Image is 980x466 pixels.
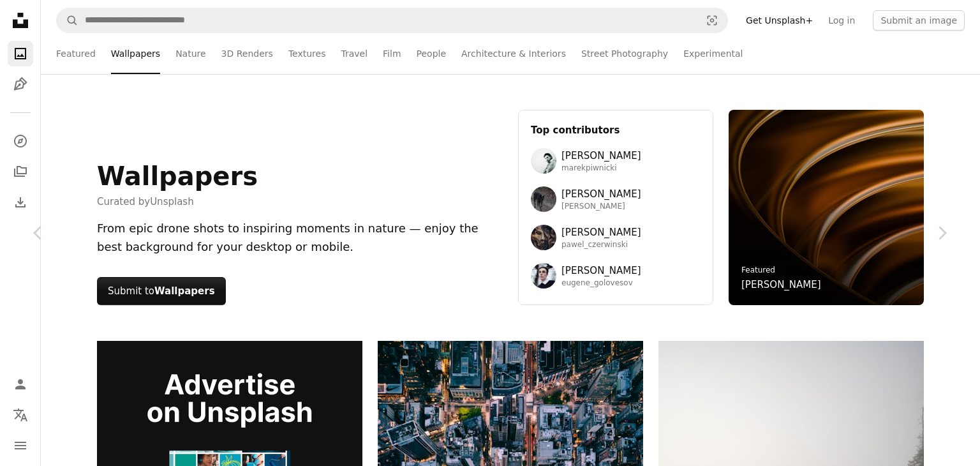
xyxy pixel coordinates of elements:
a: Featured [56,33,96,74]
h3: Top contributors [531,123,701,138]
h1: Wallpapers [97,161,258,192]
a: Photos [8,41,33,66]
form: Find visuals sitewide [56,8,728,33]
img: Avatar of user Wolfgang Hasselmann [531,186,556,212]
a: People [417,33,447,74]
div: From epic drone shots to inspiring moments in nature — enjoy the best background for your desktop... [97,220,503,257]
a: Avatar of user Wolfgang Hasselmann[PERSON_NAME][PERSON_NAME] [531,186,701,212]
button: Submit an image [873,10,965,31]
span: marekpiwnicki [561,163,641,174]
span: [PERSON_NAME] [561,186,641,202]
a: Get Unsplash+ [738,10,820,31]
a: Travel [341,33,367,74]
a: Film [383,33,401,74]
img: Avatar of user Pawel Czerwinski [531,225,556,250]
a: Avatar of user Pawel Czerwinski[PERSON_NAME]pawel_czerwinski [531,225,701,250]
a: Unsplash [150,196,194,207]
span: [PERSON_NAME] [561,202,641,212]
span: Curated by [97,194,258,209]
a: Nature [175,33,205,74]
a: Next [903,172,980,294]
a: Featured [741,266,775,274]
button: Language [8,402,33,428]
span: pawel_czerwinski [561,240,641,250]
a: Log in [820,10,863,31]
span: [PERSON_NAME] [561,148,641,163]
a: [PERSON_NAME] [741,277,821,292]
a: Architecture & Interiors [461,33,566,74]
a: Avatar of user Eugene Golovesov[PERSON_NAME]eugene_golovesov [531,263,701,289]
a: Experimental [683,33,743,74]
img: Avatar of user Eugene Golovesov [531,263,556,289]
span: [PERSON_NAME] [561,263,641,278]
a: Collections [8,159,33,184]
button: Menu [8,433,33,458]
a: 3D Renders [221,33,273,74]
a: Log in / Sign up [8,372,33,397]
button: Visual search [697,8,727,33]
button: Submit toWallpapers [97,277,226,305]
a: Illustrations [8,71,33,97]
span: eugene_golovesov [561,278,641,289]
a: Avatar of user Marek Piwnicki[PERSON_NAME]marekpiwnicki [531,148,701,174]
a: Textures [288,33,326,74]
a: Street Photography [581,33,668,74]
a: Explore [8,128,33,154]
img: Avatar of user Marek Piwnicki [531,148,556,174]
span: [PERSON_NAME] [561,225,641,240]
strong: Wallpapers [154,285,215,297]
button: Search Unsplash [57,8,78,33]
